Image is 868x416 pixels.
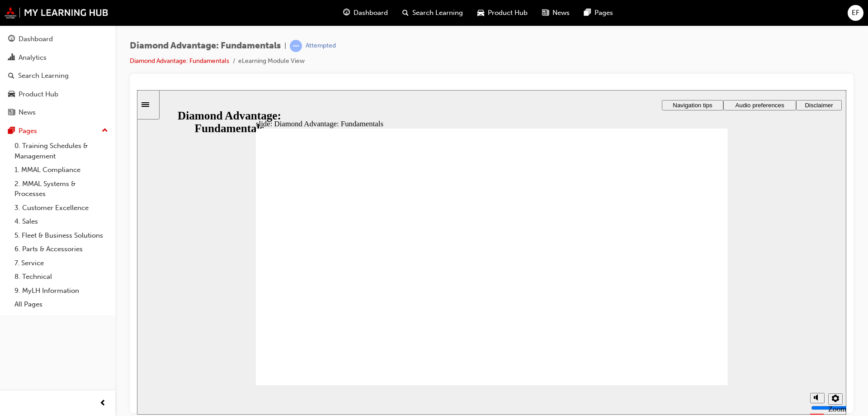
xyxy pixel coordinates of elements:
[290,40,302,52] span: learningRecordVerb_ATTEMPT-icon
[11,242,112,256] a: 6. Parts & Accessories
[5,7,108,19] img: mmal
[536,12,575,19] span: Navigation tips
[4,29,112,123] button: DashboardAnalyticsSearch LearningProduct HubNews
[691,303,706,315] button: settings
[343,7,350,19] span: guage-icon
[19,126,37,136] div: Pages
[11,201,112,215] a: 3. Customer Excellence
[8,127,15,135] span: pages-icon
[668,12,696,19] span: Disclaimer
[19,107,36,118] div: News
[584,7,591,19] span: pages-icon
[4,31,112,48] a: Dashboard
[488,8,528,18] span: Product Hub
[11,284,112,298] a: 9. MyLH Information
[8,109,15,117] span: news-icon
[99,398,106,409] span: prev-icon
[102,125,108,137] span: up-icon
[477,7,484,19] span: car-icon
[19,34,53,44] div: Dashboard
[354,8,388,18] span: Dashboard
[11,270,112,284] a: 8. Technical
[586,10,659,20] button: Audio preferences
[542,7,549,19] span: news-icon
[577,4,620,22] a: pages-iconPages
[669,295,705,325] div: misc controls
[848,5,863,21] button: EF
[852,8,859,18] span: EF
[4,123,112,139] button: Pages
[8,54,15,62] span: chart-icon
[8,91,15,99] span: car-icon
[659,10,705,20] button: Disclaimer
[673,303,688,313] button: volume
[470,4,535,22] a: car-iconProduct Hub
[552,8,570,18] span: News
[19,53,47,63] div: Analytics
[11,163,112,177] a: 1. MMAL Compliance
[4,86,112,103] a: Product Hub
[336,4,395,22] a: guage-iconDashboard
[306,42,336,50] div: Attempted
[8,35,15,43] span: guage-icon
[11,215,112,229] a: 4. Sales
[11,256,112,270] a: 7. Service
[598,12,647,19] span: Audio preferences
[691,315,709,341] label: Zoom to fit
[674,314,732,321] input: volume
[130,41,281,51] span: Diamond Advantage: Fundamentals
[19,89,58,100] div: Product Hub
[4,104,112,121] a: News
[11,139,112,163] a: 0. Training Schedules & Management
[402,7,409,19] span: search-icon
[18,71,69,81] div: Search Learning
[525,10,586,20] button: Navigation tips
[11,229,112,243] a: 5. Fleet & Business Solutions
[11,297,112,311] a: All Pages
[395,4,470,22] a: search-iconSearch Learning
[594,8,613,18] span: Pages
[284,41,286,51] span: |
[535,4,577,22] a: news-iconNews
[238,56,305,67] li: eLearning Module View
[412,8,463,18] span: Search Learning
[11,177,112,201] a: 2. MMAL Systems & Processes
[4,67,112,84] a: Search Learning
[4,49,112,66] a: Analytics
[8,72,14,80] span: search-icon
[130,57,229,65] a: Diamond Advantage: Fundamentals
